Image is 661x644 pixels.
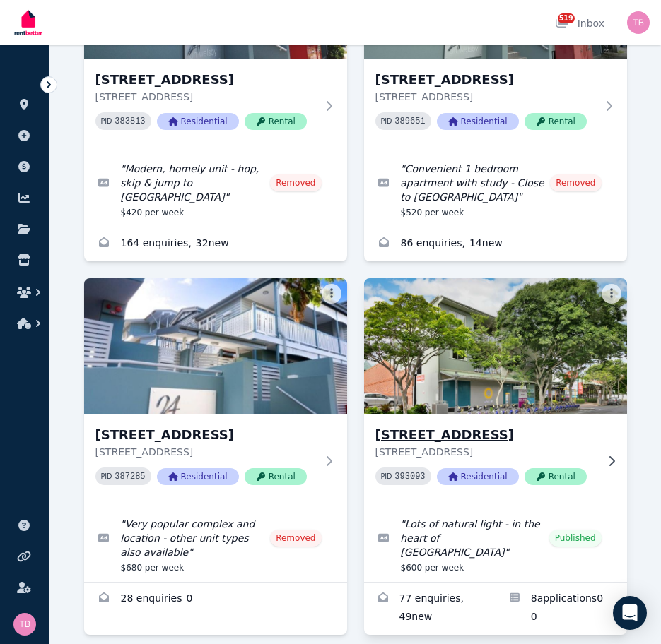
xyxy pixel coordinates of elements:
[394,117,425,126] code: 389651
[375,425,596,445] h3: [STREET_ADDRESS]
[437,468,519,485] span: Residential
[322,284,341,304] button: More options
[381,117,392,125] small: PID
[364,583,496,635] a: Enquiries for 26/900 Brunswick St, New Farm
[555,16,604,30] div: Inbox
[558,13,575,23] span: 519
[602,284,621,304] button: More options
[95,425,316,445] h3: [STREET_ADDRESS]
[84,153,347,227] a: Edit listing: Modern, homely unit - hop, skip & jump to Merthyr Village
[394,472,425,482] code: 393093
[157,113,239,130] span: Residential
[437,113,519,130] span: Residential
[115,472,145,482] code: 387285
[375,445,596,459] p: [STREET_ADDRESS]
[13,613,36,636] img: Tracy Barrett
[84,278,347,508] a: 24 Welsby St, New Farm[STREET_ADDRESS][STREET_ADDRESS]PID 387285ResidentialRental
[364,153,627,227] a: Edit listing: Convenient 1 bedroom apartment with study - Close to New Farm Park
[157,468,239,485] span: Residential
[11,78,56,88] span: ORGANISE
[627,11,650,34] img: Tracy Barrett
[95,70,316,90] h3: [STREET_ADDRESS]
[364,227,627,261] a: Enquiries for 23/24 Welsby St, New Farm
[84,227,347,261] a: Enquiries for 20/24 Welsby St, New Farm
[245,113,307,130] span: Rental
[101,472,112,480] small: PID
[101,117,112,125] small: PID
[84,583,347,616] a: Enquiries for 24 Welsby St, New Farm
[95,445,316,459] p: [STREET_ADDRESS]
[375,70,596,90] h3: [STREET_ADDRESS]
[11,5,45,40] img: RentBetter
[525,468,587,485] span: Rental
[525,113,587,130] span: Rental
[245,468,307,485] span: Rental
[381,472,392,480] small: PID
[84,508,347,582] a: Edit listing: Very popular complex and location - other unit types also available
[115,117,145,126] code: 383813
[364,278,627,508] a: 26/900 Brunswick St, New Farm[STREET_ADDRESS][STREET_ADDRESS]PID 393093ResidentialRental
[375,90,596,104] p: [STREET_ADDRESS]
[95,90,316,104] p: [STREET_ADDRESS]
[613,596,647,630] div: Open Intercom Messenger
[84,278,347,414] img: 24 Welsby St, New Farm
[364,508,627,582] a: Edit listing: Lots of natural light - in the heart of New Farm
[357,275,633,417] img: 26/900 Brunswick St, New Farm
[496,583,627,635] a: Applications for 26/900 Brunswick St, New Farm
